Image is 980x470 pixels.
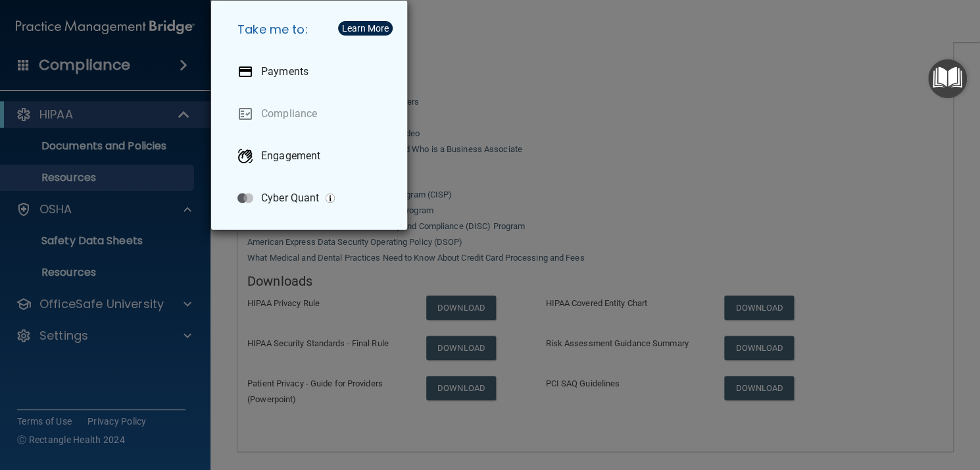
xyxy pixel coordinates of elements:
p: Cyber Quant [261,192,319,205]
a: Compliance [227,95,397,132]
iframe: Drift Widget Chat Controller [753,394,964,446]
button: Open Resource Center [928,59,967,98]
a: Cyber Quant [227,180,397,217]
button: Learn More [338,21,393,36]
p: Engagement [261,149,320,163]
a: Engagement [227,138,397,174]
p: Payments [261,65,308,78]
h5: Take me to: [227,11,397,48]
a: Payments [227,53,397,90]
div: Learn More [342,24,389,33]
